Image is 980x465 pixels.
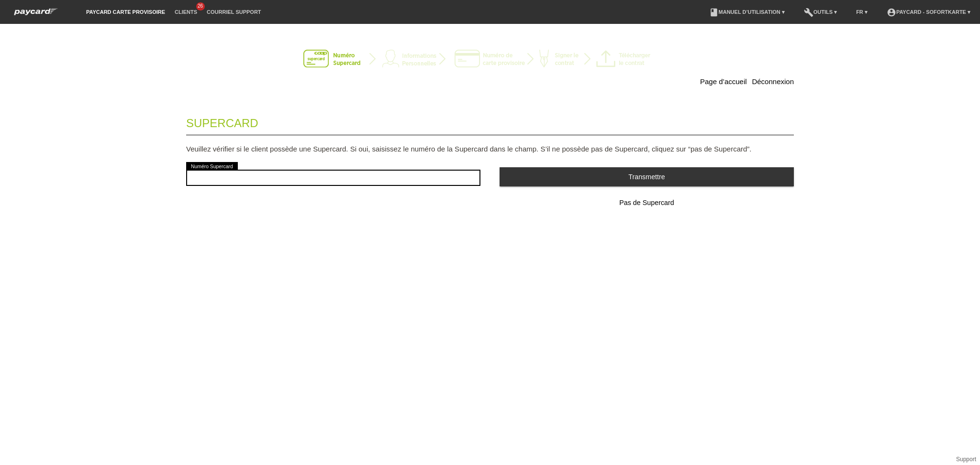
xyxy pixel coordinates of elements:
p: Veuillez vérifier si le client possède une Supercard. Si oui, saisissez le numéro de la Supercard... [186,145,794,153]
i: book [709,8,719,17]
a: Clients [170,9,202,15]
button: Transmettre [500,167,794,186]
i: build [804,8,813,17]
a: Déconnexion [752,77,794,86]
a: account_circlepaycard - Sofortkarte ▾ [882,9,975,15]
legend: Supercard [186,107,794,135]
img: instantcard-v3-fr-1.png [303,50,677,69]
a: Support [956,456,976,463]
a: bookManuel d’utilisation ▾ [704,9,790,15]
a: paycard carte provisoire [81,9,170,15]
i: account_circle [887,8,896,17]
a: FR ▾ [851,9,872,15]
img: paycard Sofortkarte [10,7,62,17]
span: Pas de Supercard [619,199,674,206]
a: Courriel Support [202,9,266,15]
a: Page d’accueil [700,77,747,86]
span: 26 [196,2,205,11]
a: buildOutils ▾ [799,9,842,15]
span: Transmettre [628,173,665,181]
a: paycard Sofortkarte [10,11,62,18]
button: Pas de Supercard [500,194,794,213]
